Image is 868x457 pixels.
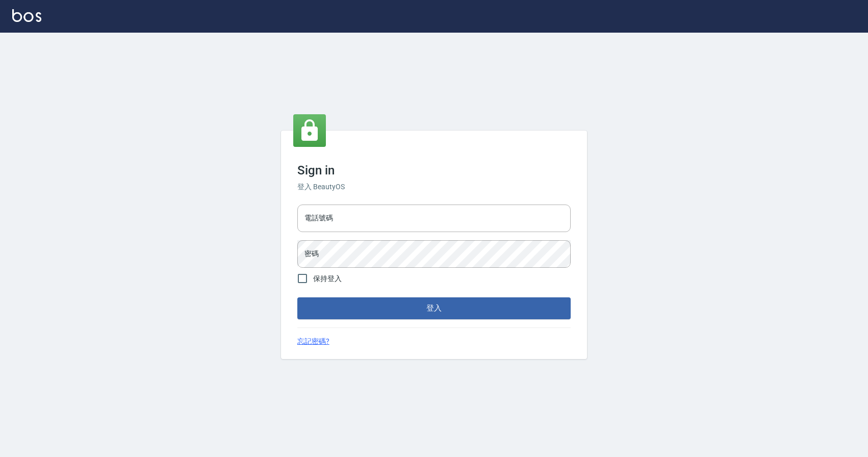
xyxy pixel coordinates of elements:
[313,273,342,284] span: 保持登入
[297,297,571,319] button: 登入
[297,163,571,177] h3: Sign in
[12,9,41,22] img: Logo
[297,182,571,192] h6: 登入 BeautyOS
[297,336,329,347] a: 忘記密碼?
